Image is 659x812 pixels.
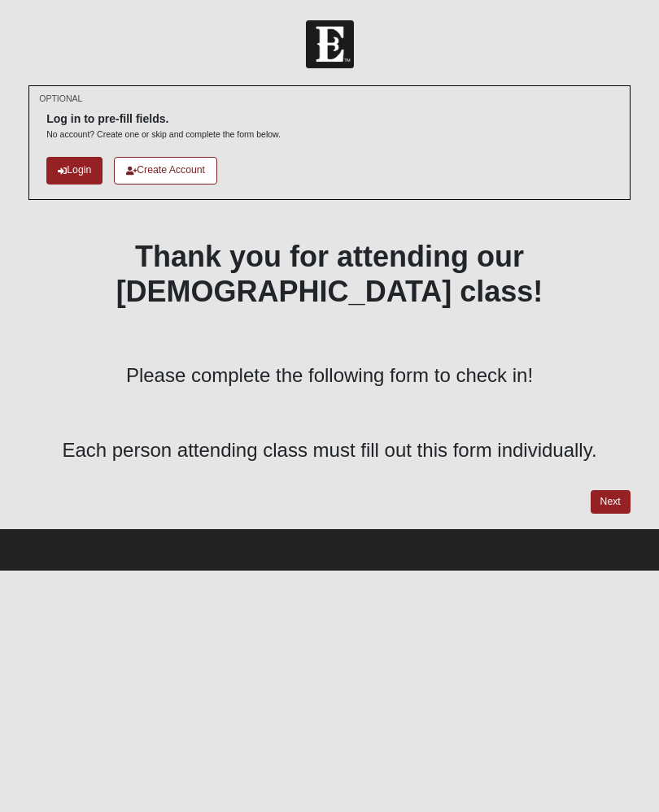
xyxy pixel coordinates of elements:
[39,93,82,105] small: OPTIONAL
[126,364,533,386] span: Please complete the following form to check in!
[46,112,281,126] h6: Log in to pre-fill fields.
[114,157,217,184] a: Create Account
[62,439,596,461] span: Each person attending class must fill out this form individually.
[116,240,543,308] b: Thank you for attending our [DEMOGRAPHIC_DATA] class!
[591,490,631,514] a: Next
[306,20,354,68] img: Church of Eleven22 Logo
[46,128,281,141] p: No account? Create one or skip and complete the form below.
[46,157,103,184] a: Login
